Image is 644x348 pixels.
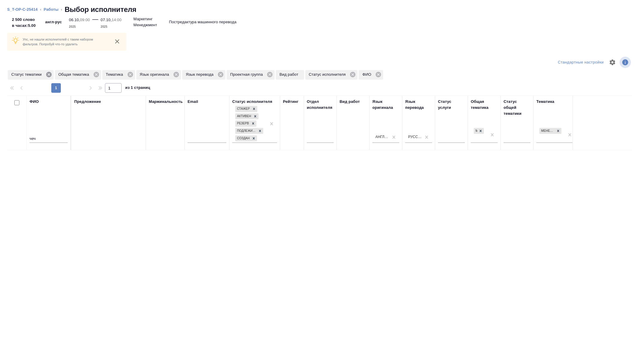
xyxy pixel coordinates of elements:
[102,70,135,80] div: Тематика
[474,128,477,134] div: Маркетинг
[539,128,555,134] div: Менеджмент
[438,99,465,111] div: Статус услуги
[504,99,530,117] div: Статус общей тематики
[80,18,90,22] p: 09:00
[69,18,80,22] p: 06.10,
[408,134,422,140] div: Русский
[58,72,91,78] p: Общая тематика
[230,72,265,78] p: Проектная группа
[235,113,259,120] div: Стажер, Активен, Резерв, Подлежит внедрению, Создан
[113,37,122,46] button: close
[375,134,389,140] div: Английский
[309,72,348,78] p: Статус исполнителя
[279,72,300,78] p: Вид работ
[536,99,554,105] div: Тематика
[186,72,216,78] p: Язык перевода
[340,99,360,105] div: Вид работ
[473,127,484,135] div: Маркетинг
[101,18,112,22] p: 07.10,
[8,70,54,80] div: Статус тематики
[235,135,250,142] div: Создан
[359,70,383,80] div: ФИО
[169,19,236,25] p: Постредактура машинного перевода
[134,16,153,22] p: Маркетинг
[40,7,41,13] li: ‹
[136,70,181,80] div: Язык оригинала
[605,55,620,69] span: Настроить таблицу
[235,135,258,142] div: Стажер, Активен, Резерв, Подлежит внедрению, Создан
[112,18,121,22] p: 14:00
[235,113,252,120] div: Активен
[405,99,432,111] div: Язык перевода
[30,99,39,105] div: ФИО
[362,72,373,78] p: ФИО
[235,127,264,135] div: Стажер, Активен, Резерв, Подлежит внедрению, Создан
[307,99,334,111] div: Отдел исполнителя
[149,99,183,105] div: Маржинальность
[61,7,62,13] li: ‹
[188,99,198,105] div: Email
[7,5,637,14] nav: breadcrumb
[12,17,36,23] p: 2 500 слово
[125,84,150,93] span: из 1 страниц
[92,14,98,30] div: —
[556,58,605,67] div: split button
[283,99,298,105] div: Рейтинг
[232,99,272,105] div: Статус исполнителя
[235,120,250,127] div: Резерв
[235,120,257,127] div: Стажер, Активен, Резерв, Подлежит внедрению, Создан
[471,99,498,111] div: Общая тематика
[74,99,101,105] div: Предложение
[65,5,137,14] h2: Выбор исполнителя
[305,70,358,80] div: Статус исполнителя
[227,70,275,80] div: Проектная группа
[182,70,225,80] div: Язык перевода
[106,72,125,78] p: Тематика
[235,105,258,113] div: Стажер, Активен, Резерв, Подлежит внедрению, Создан
[620,57,632,68] span: Посмотреть информацию
[372,99,399,111] div: Язык оригинала
[235,106,251,112] div: Стажер
[44,7,59,12] a: Работы
[7,7,38,12] a: S_T-OP-C-25414
[140,72,171,78] p: Язык оригинала
[11,72,44,78] p: Статус тематики
[55,70,101,80] div: Общая тематика
[539,127,562,135] div: Менеджмент
[23,37,108,47] p: Упс, не нашли исполнителей с таким набором фильтров. Попробуй что-то удалить
[235,128,257,134] div: Подлежит внедрению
